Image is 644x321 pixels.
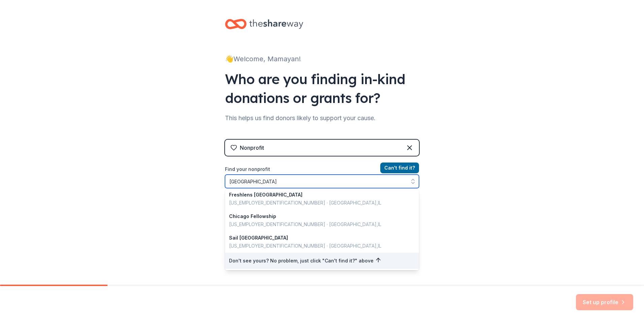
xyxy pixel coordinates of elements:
div: [US_EMPLOYER_IDENTIFICATION_NUMBER] · [GEOGRAPHIC_DATA] , IL [229,220,407,228]
div: Chicago Fellowship [229,212,407,220]
div: Sail [GEOGRAPHIC_DATA] [229,234,407,242]
div: [US_EMPLOYER_IDENTIFICATION_NUMBER] · [GEOGRAPHIC_DATA] , IL [229,199,407,207]
div: [US_EMPLOYER_IDENTIFICATION_NUMBER] · [GEOGRAPHIC_DATA] , IL [229,242,407,250]
div: Freshlens [GEOGRAPHIC_DATA] [229,191,407,199]
div: Don't see yours? No problem, just click "Can't find it?" above [225,253,419,269]
input: Search by name, EIN, or city [225,175,419,188]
